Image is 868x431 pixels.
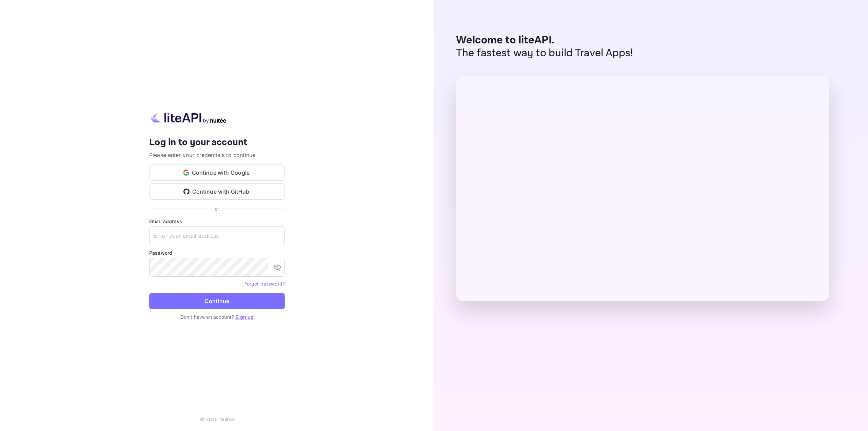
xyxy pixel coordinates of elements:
[149,111,227,124] img: liteapi
[235,314,254,320] a: Sign up
[149,137,285,149] h4: Log in to your account
[456,76,829,301] img: liteAPI Dashboard Preview
[149,151,285,159] p: Please enter your credentials to continue
[271,260,284,274] button: toggle password visibility
[149,293,285,309] button: Continue
[149,164,285,181] button: Continue with Google
[149,226,285,245] input: Enter your email address
[149,218,285,225] label: Email address
[244,280,285,287] a: Forget password?
[244,281,285,287] a: Forget password?
[456,47,633,60] p: The fastest way to build Travel Apps!
[200,416,234,423] p: © 2025 Nuitee
[215,205,219,212] p: or
[149,183,285,200] button: Continue with GitHub
[149,313,285,320] p: Don't have an account?
[149,249,285,256] label: Password
[456,34,633,47] p: Welcome to liteAPI.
